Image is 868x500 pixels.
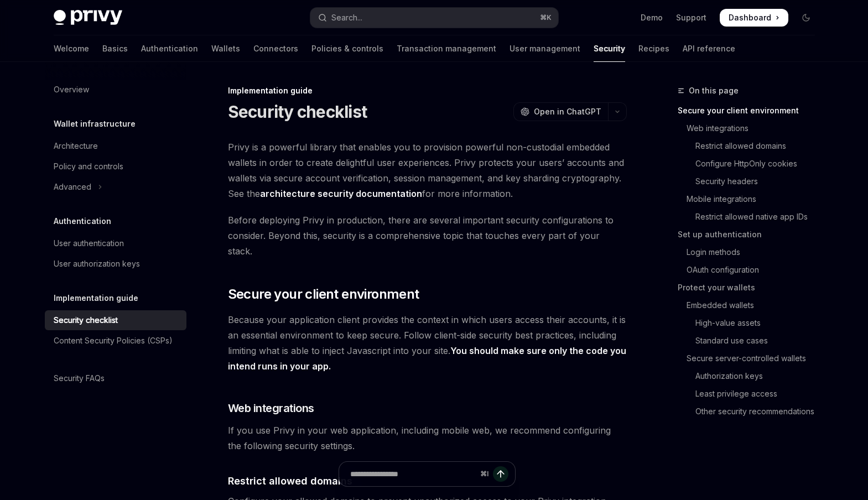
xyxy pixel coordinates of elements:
[510,35,580,62] a: User management
[45,233,186,253] a: User authentication
[678,279,824,296] a: Protect your wallets
[397,35,496,62] a: Transaction management
[678,208,824,226] a: Restrict allowed native app IDs
[45,331,186,351] a: Content Security Policies (CSPs)
[228,139,627,201] span: Privy is a powerful library that enables you to provision powerful non-custodial embedded wallets...
[54,35,89,62] a: Welcome
[54,334,173,347] div: Content Security Policies (CSPs)
[45,310,186,330] a: Security checklist
[540,13,552,22] span: ⌘ K
[228,212,627,259] span: Before deploying Privy in production, there are several important security configurations to cons...
[683,35,735,62] a: API reference
[260,188,422,200] a: architecture security documentation
[678,350,824,367] a: Secure server-controlled wallets
[310,8,558,28] button: Open search
[54,180,91,194] div: Advanced
[678,190,824,208] a: Mobile integrations
[676,12,706,23] a: Support
[54,83,89,96] div: Overview
[720,9,788,27] a: Dashboard
[641,12,663,23] a: Demo
[350,462,476,486] input: Ask a question...
[54,117,136,131] h5: Wallet infrastructure
[54,160,123,173] div: Policy and controls
[678,296,824,314] a: Embedded wallets
[513,102,608,121] button: Open in ChatGPT
[797,9,815,27] button: Toggle dark mode
[45,368,186,388] a: Security FAQs
[678,385,824,403] a: Least privilege access
[228,85,627,96] div: Implementation guide
[331,11,362,24] div: Search...
[54,291,138,305] h5: Implementation guide
[678,403,824,420] a: Other security recommendations
[141,35,198,62] a: Authentication
[678,137,824,155] a: Restrict allowed domains
[211,35,240,62] a: Wallets
[45,136,186,156] a: Architecture
[253,35,298,62] a: Connectors
[534,106,601,117] span: Open in ChatGPT
[45,80,186,100] a: Overview
[678,119,824,137] a: Web integrations
[678,314,824,332] a: High-value assets
[54,257,140,270] div: User authorization keys
[678,261,824,279] a: OAuth configuration
[678,367,824,385] a: Authorization keys
[729,12,771,23] span: Dashboard
[678,332,824,350] a: Standard use cases
[45,254,186,274] a: User authorization keys
[638,35,669,62] a: Recipes
[228,423,627,454] span: If you use Privy in your web application, including mobile web, we recommend configuring the foll...
[228,285,419,303] span: Secure your client environment
[689,84,739,97] span: On this page
[678,102,824,119] a: Secure your client environment
[228,312,627,374] span: Because your application client provides the context in which users access their accounts, it is ...
[678,243,824,261] a: Login methods
[228,102,367,122] h1: Security checklist
[493,466,508,482] button: Send message
[678,173,824,190] a: Security headers
[311,35,383,62] a: Policies & controls
[45,177,186,197] button: Toggle Advanced section
[228,400,314,416] span: Web integrations
[54,10,122,25] img: dark logo
[54,215,111,228] h5: Authentication
[678,155,824,173] a: Configure HttpOnly cookies
[678,226,824,243] a: Set up authentication
[54,372,105,385] div: Security FAQs
[594,35,625,62] a: Security
[54,237,124,250] div: User authentication
[54,139,98,153] div: Architecture
[54,314,118,327] div: Security checklist
[45,157,186,176] a: Policy and controls
[102,35,128,62] a: Basics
